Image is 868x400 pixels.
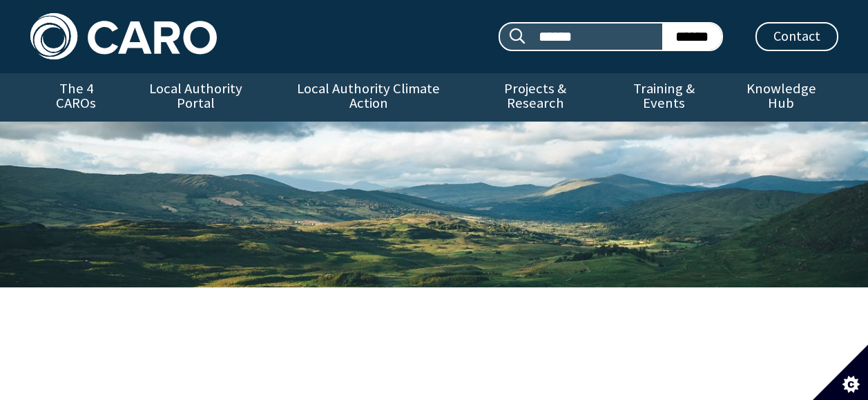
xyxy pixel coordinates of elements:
[813,345,868,400] button: Set cookie preferences
[604,73,724,122] a: Training & Events
[755,22,838,51] a: Contact
[724,73,838,122] a: Knowledge Hub
[30,13,217,59] img: Caro logo
[467,73,604,122] a: Projects & Research
[122,73,270,122] a: Local Authority Portal
[270,73,467,122] a: Local Authority Climate Action
[30,73,122,122] a: The 4 CAROs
